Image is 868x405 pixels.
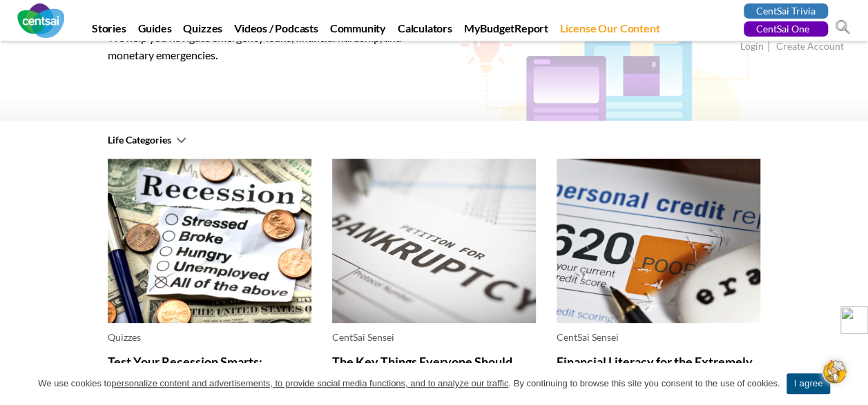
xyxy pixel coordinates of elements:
[459,21,553,41] a: MyBudgetReport
[87,21,131,41] a: Stories
[17,3,64,38] img: CentSai
[178,21,227,41] a: Quizzes
[325,21,391,41] a: Community
[393,21,457,41] a: Calculators
[844,377,858,391] a: I agree
[108,354,262,390] a: Test Your Recession Smarts: Financial Trade-offs Quiz!
[744,3,828,19] a: CentSai Trivia
[744,21,828,37] a: CentSai One
[776,40,844,55] a: Create Account
[332,331,394,343] a: CentSai Sensei
[787,373,829,394] a: I agree
[557,159,760,323] img: Financial Literacy for the Extremely Poor
[332,159,536,323] img: The Key Things Everyone Should Know About Bankruptcy
[108,134,186,146] a: Life Categories
[229,21,323,41] a: Videos / Podcasts
[840,306,868,334] img: side-widget.svg
[38,377,780,391] span: We use cookies to . By continuing to browse this site you consent to the use of cookies.
[766,39,774,55] span: |
[108,159,311,323] img: Test Your Recession Smarts: Financial Trade-offs Quiz!
[557,354,753,390] a: Financial Literacy for the Extremely Poor
[111,378,508,388] u: personalize content and advertisements, to provide social media functions, and to analyze our tra...
[740,40,764,55] a: Login
[332,354,512,390] a: The Key Things Everyone Should Know About Bankruptcy
[108,331,141,343] a: Quizzes
[557,331,619,343] a: CentSai Sensei
[555,21,664,41] a: License Our Content
[133,21,177,41] a: Guides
